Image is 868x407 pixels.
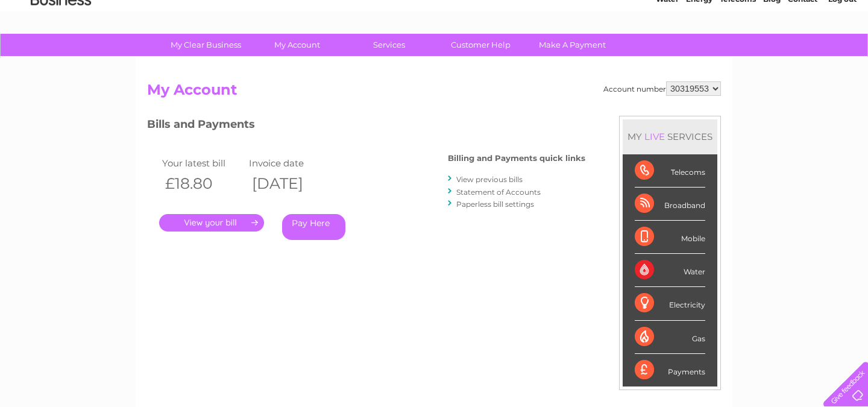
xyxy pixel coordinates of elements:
a: Water [656,51,679,60]
div: Account number [603,81,721,96]
a: Log out [828,51,857,60]
img: logo.png [30,31,92,68]
a: Blog [763,51,781,60]
div: Broadband [635,188,705,221]
a: View previous bills [456,175,523,184]
div: Electricity [635,287,705,320]
a: Energy [686,51,712,60]
a: 0333 014 3131 [641,6,724,21]
h2: My Account [147,81,721,104]
a: Services [339,34,439,56]
h3: Bills and Payments [147,116,585,137]
a: Customer Help [431,34,530,56]
a: Pay Here [282,214,345,240]
th: [DATE] [246,171,333,196]
div: MY SERVICES [623,119,717,154]
a: My Account [248,34,347,56]
a: Make A Payment [523,34,622,56]
h4: Billing and Payments quick links [448,154,585,163]
td: Your latest bill [159,155,246,171]
a: Telecoms [720,51,756,60]
div: LIVE [642,131,667,142]
a: My Clear Business [156,34,256,56]
div: Clear Business is a trading name of Verastar Limited (registered in [GEOGRAPHIC_DATA] No. 3667643... [150,7,720,58]
a: Statement of Accounts [456,188,541,197]
a: Contact [788,51,817,60]
div: Water [635,254,705,287]
a: Paperless bill settings [456,200,534,209]
div: Mobile [635,221,705,254]
div: Payments [635,354,705,386]
td: Invoice date [246,155,333,171]
div: Telecoms [635,154,705,188]
div: Gas [635,321,705,354]
a: . [159,214,264,232]
th: £18.80 [159,171,246,196]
